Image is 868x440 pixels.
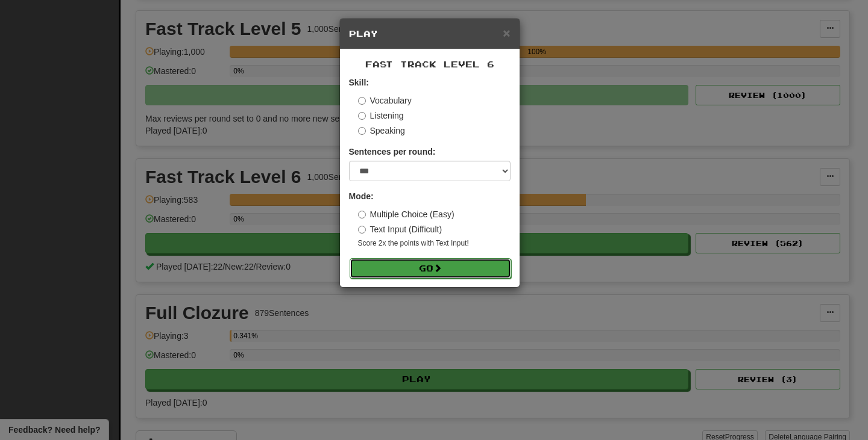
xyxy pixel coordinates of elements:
h5: Play [349,28,511,40]
small: Score 2x the points with Text Input ! [358,238,511,249]
input: Vocabulary [358,97,366,105]
input: Text Input (Difficult) [358,226,366,234]
span: Fast Track Level 6 [365,59,494,69]
label: Vocabulary [358,95,412,107]
strong: Skill: [349,78,369,87]
strong: Mode: [349,191,374,201]
label: Text Input (Difficult) [358,223,442,235]
label: Sentences per round: [349,146,436,158]
label: Multiple Choice (Easy) [358,208,454,220]
input: Speaking [358,127,366,135]
span: × [503,26,510,40]
input: Multiple Choice (Easy) [358,211,366,218]
label: Listening [358,110,404,122]
button: Close [503,26,510,39]
label: Speaking [358,125,405,137]
button: Go [350,258,511,279]
input: Listening [358,112,366,120]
